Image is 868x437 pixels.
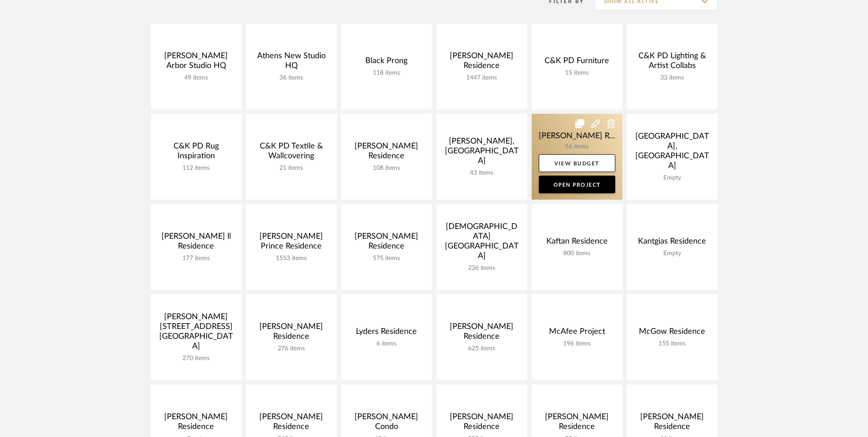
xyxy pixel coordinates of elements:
[253,412,330,435] div: [PERSON_NAME] Residence
[634,51,711,74] div: C&K PD Lighting & Artist Collabs
[348,327,425,340] div: Lyders Residence
[158,164,234,172] div: 112 items
[348,412,425,435] div: [PERSON_NAME] Condo
[444,322,520,345] div: [PERSON_NAME] Residence
[539,327,615,340] div: McAfee Project
[444,74,520,82] div: 1447 items
[634,132,711,174] div: [GEOGRAPHIC_DATA], [GEOGRAPHIC_DATA]
[539,56,615,69] div: C&K PD Furniture
[158,255,234,262] div: 177 items
[253,51,330,74] div: Athens New Studio HQ
[634,174,711,182] div: Empty
[348,141,425,164] div: [PERSON_NAME] Residence
[348,164,425,172] div: 108 items
[158,51,234,74] div: [PERSON_NAME] Arbor Studio HQ
[253,345,330,353] div: 276 items
[158,141,234,164] div: C&K PD Rug Inspiration
[253,74,330,82] div: 36 items
[348,255,425,262] div: 575 items
[634,340,711,348] div: 155 items
[539,237,615,250] div: Kaftan Residence
[348,340,425,348] div: 6 items
[158,412,234,435] div: [PERSON_NAME] Residence
[539,176,615,193] a: Open Project
[634,250,711,257] div: Empty
[348,232,425,255] div: [PERSON_NAME] Residence
[158,312,234,355] div: [PERSON_NAME] [STREET_ADDRESS][GEOGRAPHIC_DATA]
[348,69,425,77] div: 118 items
[444,345,520,353] div: 625 items
[444,412,520,435] div: [PERSON_NAME] Residence
[634,237,711,250] div: Kantgias Residence
[444,222,520,265] div: [DEMOGRAPHIC_DATA] [GEOGRAPHIC_DATA]
[253,141,330,164] div: C&K PD Textile & Wallcovering
[444,136,520,169] div: [PERSON_NAME], [GEOGRAPHIC_DATA]
[539,412,615,435] div: [PERSON_NAME] Residence
[253,255,330,262] div: 1553 items
[539,250,615,257] div: 800 items
[444,169,520,177] div: 43 items
[158,74,234,82] div: 49 items
[253,322,330,345] div: [PERSON_NAME] Residence
[539,154,615,172] a: View Budget
[444,51,520,74] div: [PERSON_NAME] Residence
[539,340,615,348] div: 196 items
[253,164,330,172] div: 21 items
[634,412,711,435] div: [PERSON_NAME] Residence
[158,232,234,255] div: [PERSON_NAME] ll Residence
[634,327,711,340] div: McGow Residence
[348,56,425,69] div: Black Prong
[634,74,711,82] div: 33 items
[539,69,615,77] div: 15 items
[444,265,520,272] div: 236 items
[158,355,234,362] div: 270 items
[253,232,330,255] div: [PERSON_NAME] Prince Residence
